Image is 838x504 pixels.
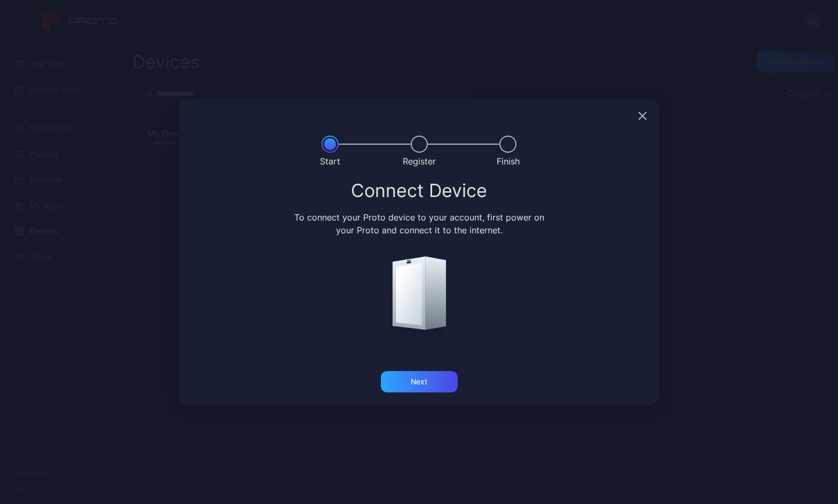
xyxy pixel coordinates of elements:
[381,371,458,392] button: Next
[320,155,340,168] div: Start
[192,181,647,200] div: Connect Device
[292,211,546,237] div: To connect your Proto device to your account, first power on your Proto and connect it to the int...
[403,155,436,168] div: Register
[411,377,427,386] div: Next
[497,155,520,168] div: Finish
